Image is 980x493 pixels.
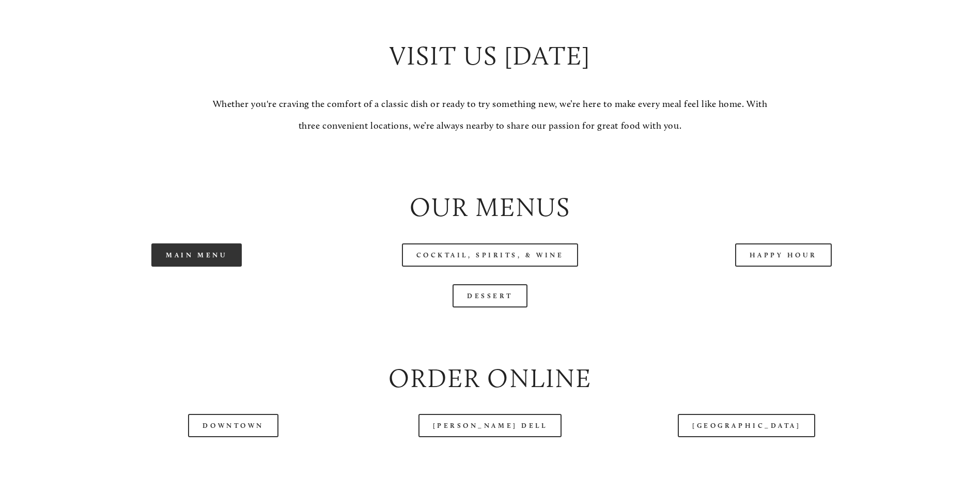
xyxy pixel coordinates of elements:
[418,414,562,437] a: [PERSON_NAME] Dell
[188,414,278,437] a: Downtown
[206,94,775,136] p: Whether you're craving the comfort of a classic dish or ready to try something new, we’re here to...
[678,414,815,437] a: [GEOGRAPHIC_DATA]
[735,243,832,267] a: Happy Hour
[151,243,242,267] a: Main Menu
[402,243,579,267] a: Cocktail, Spirits, & Wine
[59,360,921,397] h2: Order Online
[59,189,921,226] h2: Our Menus
[453,284,527,307] a: Dessert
